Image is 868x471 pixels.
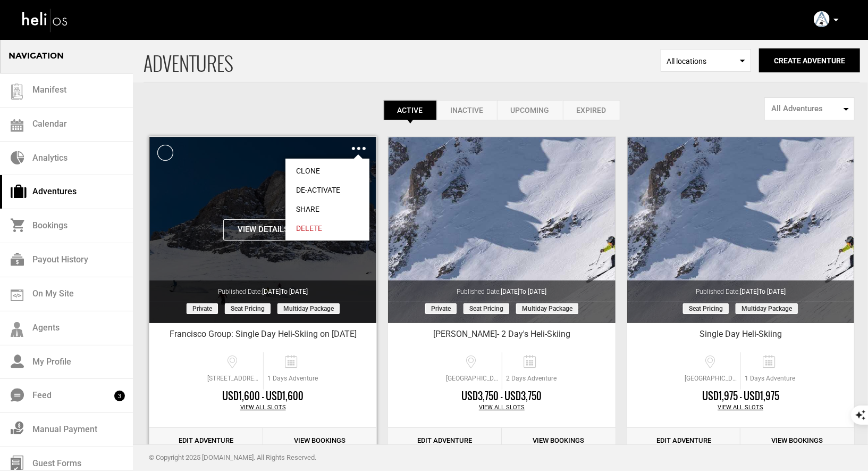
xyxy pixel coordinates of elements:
a: Active [384,100,437,120]
div: USD1,975 - USD1,975 [627,390,854,403]
a: De-Activate [285,180,369,200]
a: Edit Adventure [388,428,502,454]
span: [DATE] [501,288,546,295]
span: All locations [667,56,745,67]
span: [DATE] [740,288,786,295]
span: Multiday package [516,303,578,314]
a: View Bookings [502,428,616,454]
div: Published Date: [627,280,854,296]
span: to [DATE] [519,288,546,295]
a: View Bookings [263,428,377,454]
div: USD1,600 - USD1,600 [149,390,376,403]
button: View Details [223,219,303,241]
span: Seat Pricing [464,303,509,314]
span: Private [187,303,218,314]
span: 2 Days Adventure [502,374,560,383]
button: All Adventures [764,97,855,120]
span: [GEOGRAPHIC_DATA], [GEOGRAPHIC_DATA] [682,374,740,383]
a: Edit Adventure [627,428,741,454]
a: Share [285,200,369,219]
a: View Bookings [740,428,854,454]
span: 3 [114,391,125,401]
div: View All Slots [388,403,615,412]
span: to [DATE] [281,288,308,295]
span: [GEOGRAPHIC_DATA], [GEOGRAPHIC_DATA] [443,374,502,383]
a: Delete [285,219,369,238]
div: Francisco Group: Single Day Heli-Skiing on [DATE] [149,328,376,344]
span: All Adventures [771,103,841,114]
div: [PERSON_NAME]- 2 Day's Heli-Skiing [388,328,615,344]
img: agents-icon.svg [11,322,23,337]
span: ADVENTURES [144,39,661,82]
span: Select box activate [661,49,751,72]
span: 1 Days Adventure [264,374,322,383]
button: Create Adventure [759,48,860,72]
div: Single Day Heli-Skiing [627,328,854,344]
img: img_0c5761b1ad54eb3891803b843ef0e416.png [814,11,830,27]
a: Upcoming [497,100,563,120]
div: View All Slots [149,403,376,412]
span: 1 Days Adventure [741,374,799,383]
span: Seat Pricing [683,303,729,314]
div: USD3,750 - USD3,750 [388,390,615,403]
img: heli-logo [21,6,69,34]
span: Seat Pricing [225,303,271,314]
img: on_my_site.svg [11,290,23,301]
span: [STREET_ADDRESS] [205,374,263,383]
span: Multiday package [736,303,798,314]
div: Published Date: [149,280,376,296]
img: calendar.svg [11,119,23,132]
a: Expired [563,100,620,120]
span: Multiday package [277,303,340,314]
div: Published Date: [388,280,615,296]
span: [DATE] [262,288,308,295]
span: to [DATE] [759,288,786,295]
a: Inactive [437,100,497,120]
div: View All Slots [627,403,854,412]
span: Private [425,303,457,314]
a: Clone [285,161,369,180]
img: images [352,147,366,150]
img: guest-list.svg [9,84,25,100]
a: Edit Adventure [149,428,263,454]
